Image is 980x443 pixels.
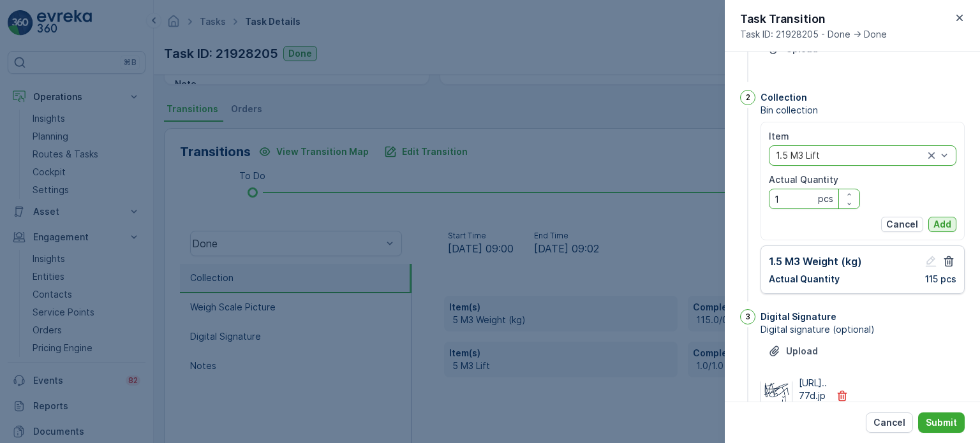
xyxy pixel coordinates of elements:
p: Collection [761,91,807,104]
p: Cancel [886,218,918,231]
div: 3 [740,309,755,324]
button: Upload File [761,341,826,361]
span: Task ID: 21928205 - Done -> Done [740,28,887,41]
div: 2 [740,90,755,105]
p: Actual Quantity [769,273,840,286]
button: Cancel [881,217,923,232]
img: Media Preview [761,380,792,412]
p: Digital Signature [761,310,836,323]
p: Task Transition [740,10,887,28]
label: Item [769,131,789,142]
button: Add [928,217,956,232]
button: Submit [918,412,965,433]
button: Cancel [866,412,913,433]
span: Bin collection [761,104,965,117]
p: pcs [818,192,833,205]
p: [URL]..77d.jpg [799,377,828,415]
label: Actual Quantity [769,174,838,185]
span: Digital signature (optional) [761,323,965,336]
p: Submit [926,416,957,429]
p: Cancel [873,416,905,429]
p: 1.5 M3 Weight (kg) [769,254,862,269]
p: 115 pcs [925,273,956,286]
p: Upload [786,345,818,358]
p: Add [933,218,951,231]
